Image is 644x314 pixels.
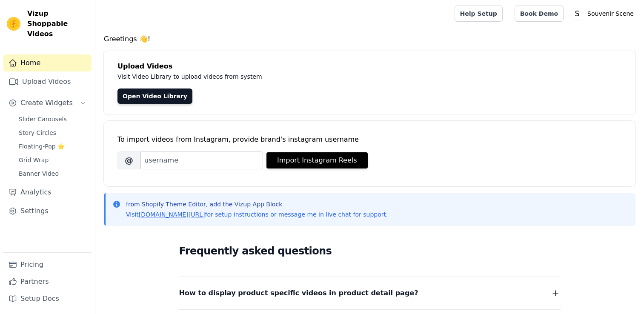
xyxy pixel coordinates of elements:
h2: Frequently asked questions [179,243,561,260]
p: Visit Video Library to upload videos from system [117,71,499,82]
span: Create Widgets [20,98,73,108]
a: Slider Carousels [14,113,92,125]
a: Banner Video [14,168,92,180]
a: Analytics [3,184,92,201]
p: from Shopify Theme Editor, add the Vizup App Block [126,200,388,208]
a: Setup Docs [3,290,92,307]
a: Pricing [3,256,92,273]
text: S [575,9,580,18]
a: Home [3,54,92,71]
a: Help Setup [455,6,503,22]
button: S Souvenir Scene [570,6,637,21]
img: Vizup [7,17,20,31]
a: Book Demo [515,6,564,22]
button: Import Instagram Reels [266,152,368,168]
a: Settings [3,203,92,220]
input: username [140,151,263,169]
button: How to display product specific videos in product detail page? [179,287,561,299]
span: How to display product specific videos in product detail page? [179,287,418,299]
button: Create Widgets [3,94,92,111]
span: Floating-Pop ⭐ [19,142,65,151]
span: Banner Video [19,169,59,178]
span: Story Circles [19,128,56,137]
span: Grid Wrap [19,156,49,164]
span: Slider Carousels [19,115,67,123]
p: Souvenir Scene [584,6,637,21]
a: [DOMAIN_NAME][URL] [139,211,205,218]
div: To import videos from Instagram, provide brand's instagram username [117,134,622,145]
a: Upload Videos [3,73,92,90]
a: Floating-Pop ⭐ [14,140,92,152]
a: Open Video Library [117,88,192,104]
a: Grid Wrap [14,154,92,166]
p: Visit for setup instructions or message me in live chat for support. [126,210,388,219]
a: Partners [3,273,92,290]
span: Vizup Shoppable Videos [27,9,88,39]
h4: Greetings 👋! [104,34,635,44]
span: @ [117,151,140,169]
h4: Upload Videos [117,61,622,71]
a: Story Circles [14,127,92,139]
